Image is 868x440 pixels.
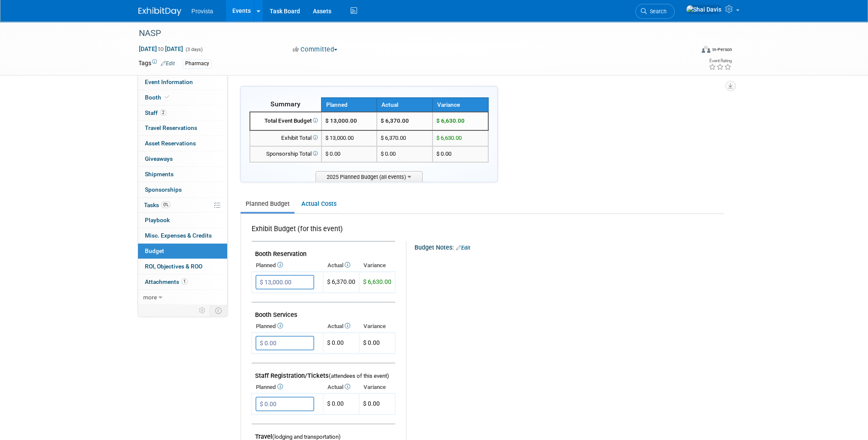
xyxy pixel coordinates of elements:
[712,46,732,53] div: In-Person
[138,167,227,182] a: Shipments
[644,45,732,57] div: Event Format
[414,241,722,252] div: Budget Notes:
[323,394,359,415] td: $ 0.00
[708,59,731,63] div: Event Rating
[195,305,210,316] td: Personalize Event Tab Strip
[138,151,227,166] a: Giveaways
[181,278,188,285] span: 1
[161,202,171,208] span: 0%
[138,228,227,243] a: Misc. Expenses & Credits
[252,241,395,260] td: Booth Reservation
[321,98,377,112] th: Planned
[252,259,323,271] th: Planned
[323,333,359,354] td: $ 0.00
[359,381,395,393] th: Variance
[138,213,227,228] a: Playbook
[436,151,451,157] span: $ 0.00
[145,94,171,101] span: Booth
[145,109,166,116] span: Staff
[138,136,227,151] a: Asset Reservations
[363,278,391,285] span: $ 6,630.00
[138,290,227,305] a: more
[254,150,318,158] div: Sponsorship Total
[145,247,164,254] span: Budget
[377,146,432,162] td: $ 0.00
[157,45,165,52] span: to
[377,130,432,146] td: $ 6,370.00
[143,294,157,301] span: more
[296,196,341,212] a: Actual Costs
[254,134,318,142] div: Exhibit Total
[432,98,488,112] th: Variance
[210,305,227,316] td: Toggle Event Tabs
[254,117,318,125] div: Total Event Budget
[145,232,212,239] span: Misc. Expenses & Credits
[456,245,470,251] a: Edit
[138,274,227,289] a: Attachments1
[647,8,667,15] span: Search
[145,78,193,85] span: Event Information
[325,135,354,141] span: $ 13,000.00
[252,320,323,332] th: Planned
[363,400,380,407] span: $ 0.00
[160,109,166,116] span: 2
[138,244,227,259] a: Budget
[377,98,432,112] th: Actual
[145,124,197,131] span: Travel Reservations
[138,121,227,136] a: Travel Reservations
[138,7,181,16] img: ExhibitDay
[329,373,389,379] span: (attendees of this event)
[138,198,227,213] a: Tasks0%
[252,224,392,238] div: Exhibit Budget (for this event)
[377,112,432,130] td: $ 6,370.00
[144,202,171,208] span: Tasks
[161,60,175,66] a: Edit
[145,263,202,270] span: ROI, Objectives & ROO
[325,151,340,157] span: $ 0.00
[272,434,341,440] span: (lodging and transportation)
[138,259,227,274] a: ROI, Objectives & ROO
[138,90,227,105] a: Booth
[192,8,213,15] span: Provista
[290,45,341,54] button: Committed
[325,118,357,124] span: $ 13,000.00
[635,4,675,19] a: Search
[363,339,380,346] span: $ 0.00
[359,320,395,332] th: Variance
[323,320,359,332] th: Actual
[252,302,395,321] td: Booth Services
[165,95,169,99] i: Booth reservation complete
[315,171,423,182] span: 2025 Planned Budget (all events)
[323,259,359,271] th: Actual
[145,171,174,178] span: Shipments
[136,26,682,41] div: NASP
[138,105,227,121] a: Staff2
[436,118,465,124] span: $ 6,630.00
[686,5,722,14] img: Shai Davis
[702,46,710,53] img: Format-Inperson.png
[145,140,196,147] span: Asset Reservations
[252,381,323,393] th: Planned
[145,186,182,193] span: Sponsorships
[138,45,183,53] span: [DATE] [DATE]
[138,182,227,197] a: Sponsorships
[436,135,462,141] span: $ 6,630.00
[145,278,188,285] span: Attachments
[185,47,203,52] span: (3 days)
[138,75,227,90] a: Event Information
[323,381,359,393] th: Actual
[270,100,300,108] span: Summary
[138,59,175,69] td: Tags
[327,278,355,285] span: $ 6,370.00
[252,363,395,382] td: Staff Registration/Tickets
[145,217,170,223] span: Playbook
[359,259,395,271] th: Variance
[240,196,294,212] a: Planned Budget
[183,59,212,68] div: Pharmacy
[145,155,173,162] span: Giveaways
